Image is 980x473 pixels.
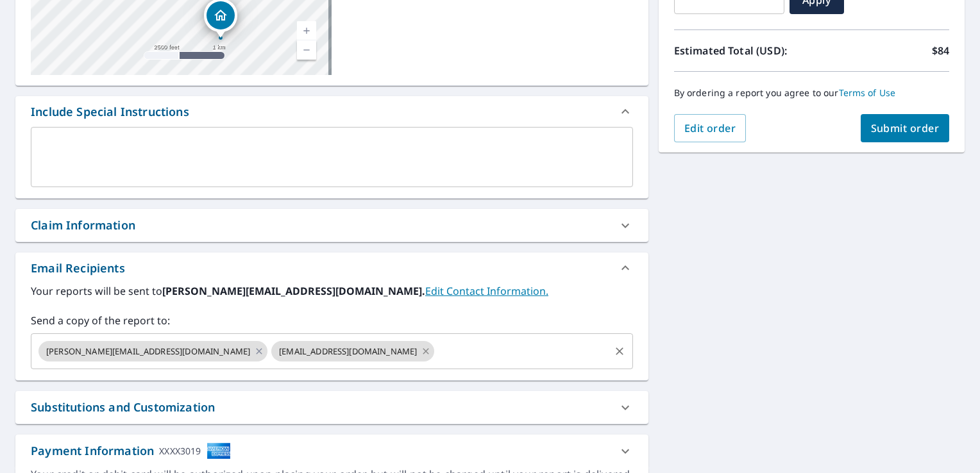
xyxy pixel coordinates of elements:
[674,114,747,142] button: Edit order
[861,114,950,142] button: Submit order
[31,217,135,234] div: Claim Information
[297,21,316,40] a: Current Level 13, Zoom In
[31,313,633,328] label: Send a copy of the report to:
[15,391,648,424] div: Substitutions and Customization
[38,345,258,358] span: [PERSON_NAME][EMAIL_ADDRESS][DOMAIN_NAME]
[297,40,316,60] a: Current Level 13, Zoom Out
[611,342,629,360] button: Clear
[159,442,201,460] div: XXXX3019
[31,260,125,277] div: Email Recipients
[684,121,736,135] span: Edit order
[38,341,267,361] div: [PERSON_NAME][EMAIL_ADDRESS][DOMAIN_NAME]
[15,435,648,467] div: Payment InformationXXXX3019cardImage
[31,442,231,460] div: Payment Information
[31,399,215,416] div: Substitutions and Customization
[871,121,940,135] span: Submit order
[162,284,425,298] b: [PERSON_NAME][EMAIL_ADDRESS][DOMAIN_NAME].
[31,103,189,120] div: Include Special Instructions
[207,442,231,460] img: cardImage
[674,43,812,58] p: Estimated Total (USD):
[839,87,896,99] a: Terms of Use
[15,253,648,283] div: Email Recipients
[932,43,949,58] p: $84
[15,209,648,242] div: Claim Information
[31,283,633,299] label: Your reports will be sent to
[271,341,434,361] div: [EMAIL_ADDRESS][DOMAIN_NAME]
[271,345,425,358] span: [EMAIL_ADDRESS][DOMAIN_NAME]
[425,284,548,298] a: EditContactInfo
[15,96,648,127] div: Include Special Instructions
[674,87,949,99] p: By ordering a report you agree to our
